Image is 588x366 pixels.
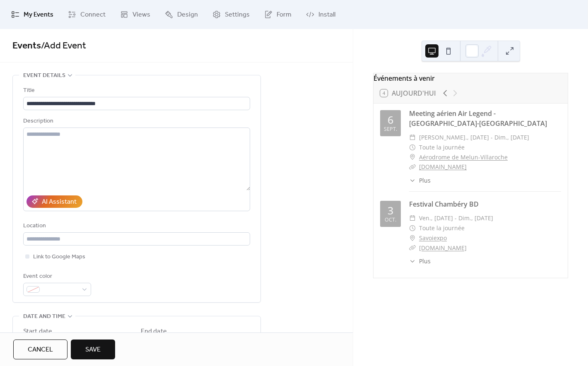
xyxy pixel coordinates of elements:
span: Link to Google Maps [33,252,85,262]
a: Views [114,3,157,26]
div: ​ [409,233,416,243]
a: [DOMAIN_NAME] [419,244,467,252]
a: Meeting aérien Air Legend - [GEOGRAPHIC_DATA]-[GEOGRAPHIC_DATA] [409,109,547,128]
a: Install [300,3,342,26]
span: Toute la journée [419,142,465,152]
div: sept. [384,127,397,132]
a: Form [258,3,298,26]
span: Install [318,10,335,20]
div: oct. [385,217,396,223]
a: Aérodrome de Melun-Villaroche [419,152,508,162]
div: 3 [388,205,393,216]
div: Description [23,116,248,126]
button: ​Plus [409,257,431,265]
button: ​Plus [409,176,431,185]
button: AI Assistant [27,195,82,208]
a: Connect [62,3,112,26]
a: Festival Chambéry BD [409,200,479,209]
a: Events [12,37,41,55]
div: ​ [409,132,416,142]
a: [DOMAIN_NAME] [419,163,467,171]
a: Settings [206,3,256,26]
div: ​ [409,176,416,185]
button: Cancel [13,340,67,359]
button: Save [71,340,115,359]
span: ven., [DATE] - dim., [DATE] [419,213,493,223]
div: 6 [388,115,393,125]
a: My Events [5,3,60,26]
a: Savoiexpo [419,233,447,243]
span: Plus [419,176,431,185]
div: Start date [23,327,52,337]
div: Location [23,221,248,231]
div: End date [141,327,167,337]
div: AI Assistant [42,197,77,207]
span: Date and time [23,312,65,322]
div: Event color [23,272,89,282]
span: Event details [23,71,65,81]
div: ​ [409,223,416,233]
div: Événements à venir [374,73,568,83]
span: Design [177,10,198,20]
span: Form [277,10,292,20]
span: / Add Event [41,37,86,55]
span: Toute la journée [419,223,465,233]
span: Views [133,10,150,20]
span: Connect [80,10,106,20]
span: Cancel [28,345,53,355]
div: ​ [409,142,416,152]
span: Settings [225,10,250,20]
a: Design [159,3,204,26]
div: Title [23,86,248,96]
div: ​ [409,152,416,162]
span: Save [85,345,101,355]
div: ​ [409,243,416,253]
div: ​ [409,257,416,265]
div: ​ [409,213,416,223]
span: Plus [419,257,431,265]
span: My Events [24,10,53,20]
span: [PERSON_NAME]., [DATE] - dim., [DATE] [419,132,529,142]
div: ​ [409,162,416,172]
